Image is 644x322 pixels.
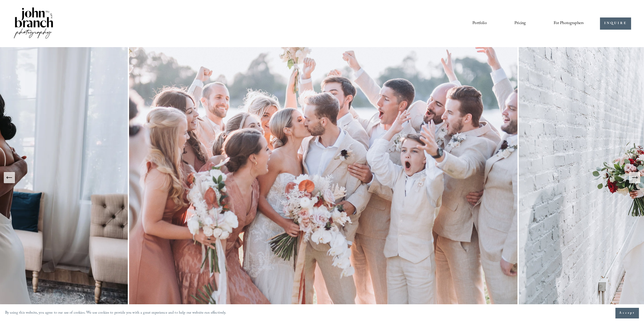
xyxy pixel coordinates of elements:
[554,20,584,27] span: For Photographers
[4,172,15,183] button: Previous Slide
[472,19,487,28] a: Portfolio
[629,172,640,183] button: Next Slide
[619,311,635,316] span: Accept
[13,6,54,41] img: John Branch IV Photography
[554,19,584,28] a: folder dropdown
[5,310,226,317] p: By using this website, you agree to our use of cookies. We use cookies to provide you with a grea...
[128,47,519,308] img: A wedding party celebrating outdoors, featuring a bride and groom kissing amidst cheering bridesm...
[600,17,631,30] a: INQUIRE
[514,19,526,28] a: Pricing
[615,308,639,318] button: Accept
